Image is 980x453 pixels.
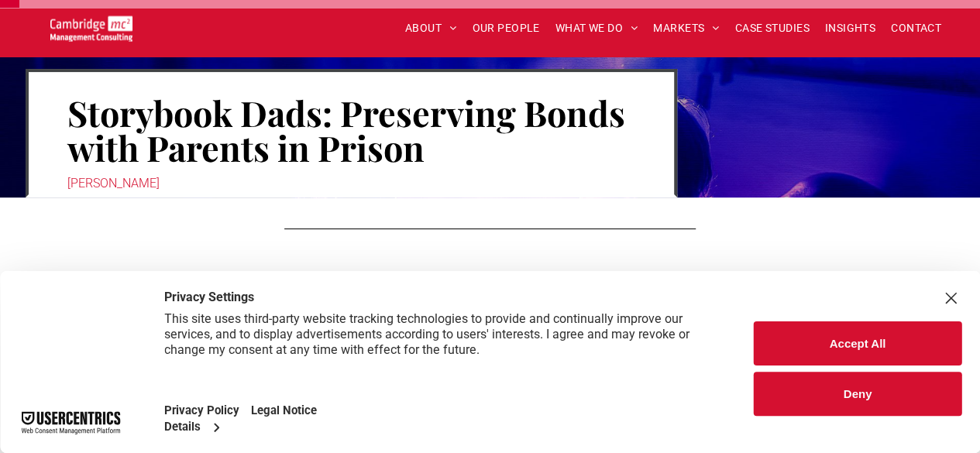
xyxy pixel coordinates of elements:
a: CASE STUDIES [727,16,817,40]
a: Your Business Transformed | Cambridge Management Consulting [50,18,132,34]
h1: Storybook Dads: Preserving Bonds with Parents in Prison [67,94,635,166]
img: Go to Homepage [50,15,132,41]
div: [PERSON_NAME] [67,173,635,194]
a: INSIGHTS [817,16,883,40]
a: MARKETS [645,16,727,40]
a: OUR PEOPLE [464,16,547,40]
a: ABOUT [397,16,465,40]
a: WHAT WE DO [548,16,646,40]
a: CONTACT [883,16,949,40]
